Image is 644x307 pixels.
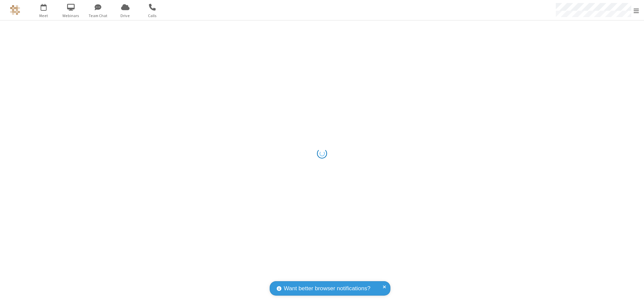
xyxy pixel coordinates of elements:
[86,13,111,19] span: Team Chat
[10,5,20,15] img: QA Selenium DO NOT DELETE OR CHANGE
[113,13,138,19] span: Drive
[31,13,56,19] span: Meet
[140,13,165,19] span: Calls
[284,284,370,293] span: Want better browser notifications?
[58,13,84,19] span: Webinars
